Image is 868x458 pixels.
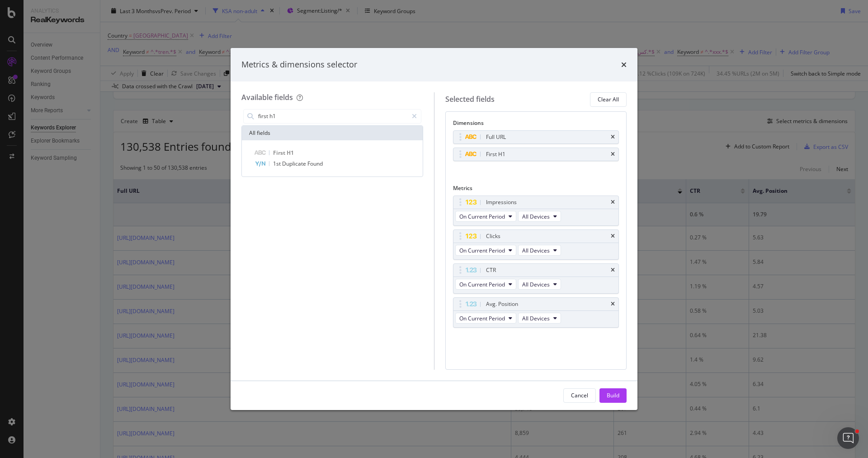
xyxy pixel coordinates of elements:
[522,247,550,254] span: All Devices
[459,247,505,254] span: On Current Period
[273,160,282,167] span: 1st
[231,48,637,410] div: modal
[486,300,518,309] div: Avg. Position
[453,297,619,328] div: Avg. PositiontimesOn Current PeriodAll Devices
[241,59,357,71] div: Metrics & dimensions selector
[282,160,307,167] span: Duplicate
[571,391,588,399] div: Cancel
[611,234,615,239] div: times
[518,211,561,222] button: All Devices
[522,315,550,322] span: All Devices
[611,267,615,273] div: times
[453,263,619,294] div: CTRtimesOn Current PeriodAll Devices
[453,148,619,161] div: First H1times
[241,92,293,102] div: Available fields
[611,152,615,157] div: times
[486,133,506,142] div: Full URL
[445,94,495,105] div: Selected fields
[486,150,505,159] div: First H1
[518,245,561,256] button: All Devices
[455,279,516,290] button: On Current Period
[611,301,615,307] div: times
[522,213,550,220] span: All Devices
[455,313,516,324] button: On Current Period
[607,391,619,399] div: Build
[273,149,287,157] span: First
[563,388,596,403] button: Cancel
[453,184,619,196] div: Metrics
[459,281,505,288] span: On Current Period
[453,229,619,260] div: ClickstimesOn Current PeriodAll Devices
[599,388,627,403] button: Build
[455,245,516,256] button: On Current Period
[611,200,615,205] div: times
[486,232,500,241] div: Clicks
[459,213,505,220] span: On Current Period
[455,211,516,222] button: On Current Period
[522,281,550,288] span: All Devices
[287,149,294,157] span: H1
[459,315,505,322] span: On Current Period
[486,266,496,275] div: CTR
[611,134,615,140] div: times
[453,196,619,226] div: ImpressionstimesOn Current PeriodAll Devices
[598,95,619,103] div: Clear All
[518,313,561,324] button: All Devices
[257,110,408,123] input: Search by field name
[453,130,619,144] div: Full URLtimes
[621,59,627,71] div: times
[486,198,517,207] div: Impressions
[590,92,627,107] button: Clear All
[837,427,859,449] iframe: Intercom live chat
[242,126,423,140] div: All fields
[453,119,619,130] div: Dimensions
[518,279,561,290] button: All Devices
[307,160,323,167] span: Found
